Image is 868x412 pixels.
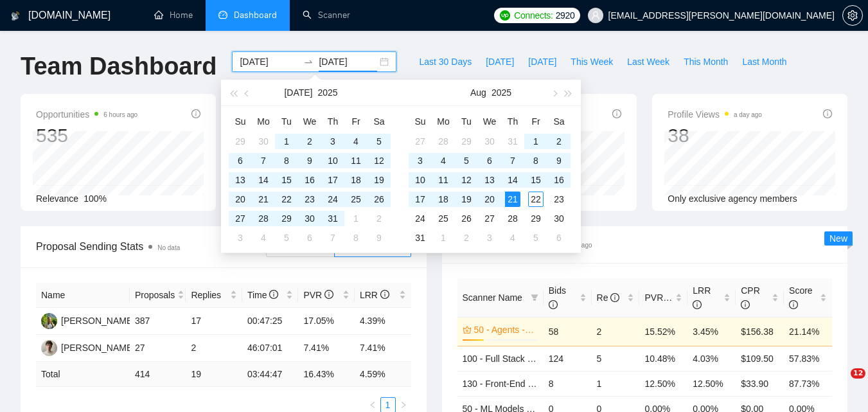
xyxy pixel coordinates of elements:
div: 30 [551,211,567,226]
div: 22 [279,192,294,207]
span: No data [157,244,180,251]
button: This Week [563,51,620,72]
div: 1 [348,211,364,226]
button: Last 30 Days [412,51,479,72]
span: info-circle [693,300,702,309]
td: 2025-07-30 [298,209,321,228]
h1: Team Dashboard [21,51,217,82]
span: Only exclusive agency members [668,193,797,204]
td: 2025-08-23 [547,190,571,209]
td: 2025-08-30 [547,209,571,228]
td: 2025-07-31 [321,209,344,228]
td: 2025-08-29 [524,209,547,228]
a: setting [842,10,863,21]
td: 2025-08-09 [547,151,571,170]
div: 16 [302,172,317,188]
td: 2025-08-14 [501,170,524,190]
div: 2 [371,211,387,226]
td: 2025-08-02 [547,132,571,151]
td: 2025-07-08 [275,151,298,170]
time: a day ago [734,111,762,118]
span: Re [597,292,620,303]
td: 2025-08-05 [275,228,298,247]
div: 27 [233,211,248,226]
td: 2025-07-27 [409,132,432,151]
span: Connects: [514,8,553,22]
td: 2025-07-25 [344,190,368,209]
td: 46:07:01 [242,335,299,362]
input: Start date [240,55,298,69]
td: 2025-08-10 [409,170,432,190]
td: 2025-08-15 [524,170,547,190]
div: 24 [412,211,428,226]
div: 19 [371,172,387,188]
td: 2025-07-05 [368,132,391,151]
div: 4 [348,134,364,149]
td: 2025-06-29 [229,132,252,151]
span: info-circle [612,109,621,118]
td: 2025-08-02 [368,209,391,228]
div: 2 [551,134,567,149]
img: OH [41,340,57,356]
td: 2025-08-16 [547,170,571,190]
div: 31 [412,230,428,246]
td: 2025-07-20 [229,190,252,209]
div: 6 [551,230,567,246]
div: 21 [505,192,520,207]
span: Last Week [627,55,669,69]
td: Total [36,362,130,387]
span: PVR [644,292,675,303]
time: a day ago [564,242,592,249]
td: 2 [592,317,640,346]
td: 2025-08-06 [298,228,321,247]
div: 38 [668,123,762,148]
th: Sa [368,111,391,132]
img: MK [41,313,57,329]
div: 10 [325,153,341,168]
div: 1 [279,134,294,149]
th: Mo [252,111,275,132]
div: 10 [412,172,428,188]
div: 27 [412,134,428,149]
td: 2025-07-24 [321,190,344,209]
span: Scanner Breakdown [457,237,833,253]
td: 2025-08-31 [409,228,432,247]
td: 2025-08-01 [524,132,547,151]
td: 2025-08-11 [432,170,455,190]
td: 2025-08-17 [409,190,432,209]
td: 2025-07-07 [252,151,275,170]
div: 11 [348,153,364,168]
div: 29 [233,134,248,149]
span: info-circle [610,293,619,302]
td: 2025-08-03 [229,228,252,247]
td: 4.39% [355,308,411,335]
div: 7 [505,153,520,168]
td: $109.50 [736,346,784,371]
td: 2025-07-28 [432,132,455,151]
th: Mo [432,111,455,132]
th: Su [409,111,432,132]
div: 27 [482,211,497,226]
td: 7.41% [298,335,355,362]
span: crown [463,325,472,334]
button: Aug [470,80,486,105]
button: 2025 [317,80,337,105]
td: 2025-08-06 [478,151,501,170]
div: 1 [436,230,451,246]
div: 20 [482,192,497,207]
div: 3 [233,230,248,246]
td: 2025-07-22 [275,190,298,209]
td: 2025-08-08 [344,228,368,247]
td: 57.83% [784,346,832,371]
td: 2025-07-28 [252,209,275,228]
span: user [591,11,600,20]
td: 2025-08-09 [368,228,391,247]
div: 23 [551,192,567,207]
button: [DATE] [479,51,521,72]
div: 12 [459,172,474,188]
td: 2025-07-23 [298,190,321,209]
div: 11 [436,172,451,188]
span: info-circle [380,290,389,299]
div: 29 [459,134,474,149]
td: 414 [130,362,186,387]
